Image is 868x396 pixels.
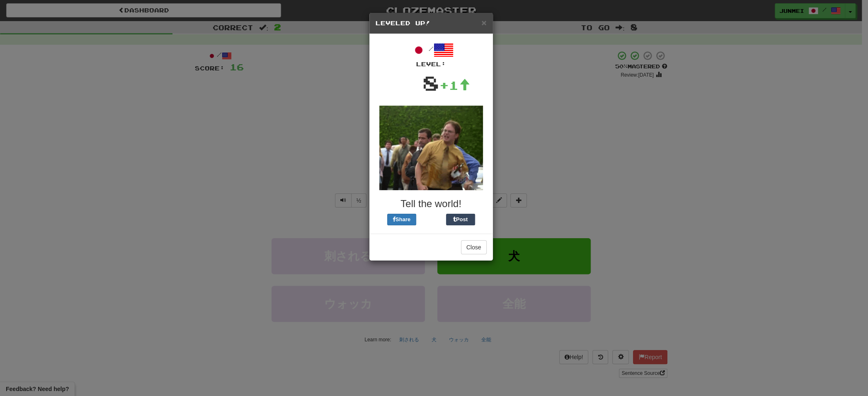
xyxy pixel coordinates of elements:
img: dwight-38fd9167b88c7212ef5e57fe3c23d517be8a6295dbcd4b80f87bd2b6bd7e5025.gif [379,106,483,190]
div: 8 [422,68,439,97]
button: Close [481,18,486,27]
button: Post [446,214,475,225]
button: Close [461,240,487,254]
iframe: X Post Button [416,214,446,225]
h5: Leveled Up! [376,19,487,27]
h3: Tell the world! [376,198,487,209]
div: Level: [376,60,487,68]
button: Share [387,214,416,225]
div: +1 [439,77,470,94]
span: × [481,18,486,27]
div: / [376,40,487,68]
